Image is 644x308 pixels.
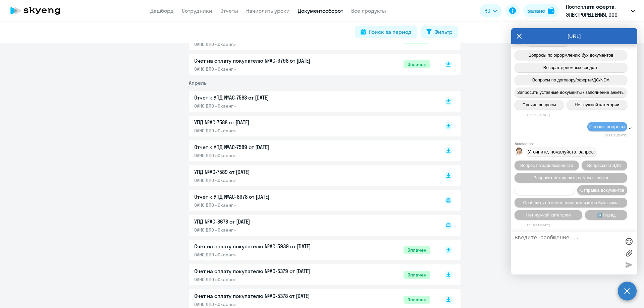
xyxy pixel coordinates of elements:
[515,87,627,97] button: Запросить уставные документы / заполнение анкеты
[527,7,545,15] div: Баланс
[567,100,627,110] button: Нет нужной категории
[194,118,335,126] p: УПД №AC-7588 от [DATE]
[515,173,627,183] button: Запросить/отправить нам акт сверки
[220,7,238,14] a: Отчеты
[194,143,335,151] p: Отчет к УПД №AC-7589 от [DATE]
[194,292,335,300] p: Счет на оплату покупателю №AC-5378 от [DATE]
[194,143,430,159] a: Отчет к УПД №AC-7589 от [DATE]ОАНО ДПО «Скаенг»
[434,28,452,36] div: Фильтр
[194,252,335,258] p: ОАНО ДПО «Скаенг»
[194,177,335,183] p: ОАНО ДПО «Скаенг»
[526,212,571,218] span: Нет нужной категории
[194,242,335,250] p: Счет на оплату покупателю №AC-5939 от [DATE]
[404,296,430,304] span: Оплачен
[534,175,608,180] span: Запросить/отправить нам акт сверки
[369,28,412,36] div: Поиск за период
[194,168,335,176] p: УПД №AC-7589 от [DATE]
[189,79,207,86] span: Апрель
[194,94,335,102] p: Отчет к УПД №AC-7588 от [DATE]
[518,188,572,193] span: Вопросы по счетам/оплате
[566,3,628,19] p: Постоплата оферта, ЭЛЕКТРОРЕШЕНИЯ, ООО
[194,41,335,47] p: ОАНО ДПО «Скаенг»
[404,246,430,254] span: Оплачен
[523,102,556,107] span: Прочие вопросы
[597,212,616,218] span: ➡️ Назад
[562,3,638,19] button: Постоплата оферта, ЭЛЕКТРОРЕШЕНИЯ, ООО
[529,53,613,58] span: Вопросы по оформлению бух.документов
[523,200,619,205] span: Сообщить об изменении реквизитов Заказчика
[480,4,502,17] button: RU
[515,147,523,157] img: bot avatar
[484,7,490,15] span: RU
[150,7,174,14] a: Дашборд
[548,7,554,14] img: balance
[515,185,575,195] button: Вопросы по счетам/оплате
[194,276,335,283] p: ОАНО ДПО «Скаенг»
[580,188,625,193] span: Отправка документов
[404,271,430,279] span: Оплачен
[194,242,430,258] a: Счет на оплату покупателю №AC-5939 от [DATE]ОАНО ДПО «Скаенг»Оплачен
[194,118,430,134] a: УПД №AC-7588 от [DATE]ОАНО ДПО «Скаенг»
[355,26,417,38] button: Поиск за период
[194,301,335,307] p: ОАНО ДПО «Скаенг»
[527,113,550,117] time: 15:17:53[DATE]
[515,50,627,60] button: Вопросы по оформлению бух.документов
[194,94,430,109] a: Отчет к УПД №AC-7588 от [DATE]ОАНО ДПО «Скаенг»
[194,128,335,134] p: ОАНО ДПО «Скаенг»
[194,103,335,109] p: ОАНО ДПО «Скаенг»
[527,223,550,227] time: 15:19:21[DATE]
[604,133,627,137] time: 15:19:21[DATE]
[421,26,458,38] button: Фильтр
[515,63,627,72] button: Возврат денежных средств
[404,60,430,68] span: Оплачен
[523,4,558,17] button: Балансbalance
[585,210,627,220] button: ➡️ Назад
[587,163,622,168] span: Вопросы по ЭДО
[298,7,343,14] a: Документооборот
[582,161,627,170] button: Вопросы по ЭДО
[517,90,625,95] span: Запросить уставные документы / заполнение анкеты
[182,7,212,14] a: Сотрудники
[577,185,627,195] button: Отправка документов
[194,292,430,307] a: Счет на оплату покупателю №AC-5378 от [DATE]ОАНО ДПО «Скаенг»Оплачен
[194,267,430,283] a: Счет на оплату покупателю №AC-5379 от [DATE]ОАНО ДПО «Скаенг»Оплачен
[194,66,335,72] p: ОАНО ДПО «Скаенг»
[194,267,335,275] p: Счет на оплату покупателю №AC-5379 от [DATE]
[515,142,637,146] div: Autofaq bot
[624,248,634,258] label: Лимит 10 файлов
[194,57,430,72] a: Счет на оплату покупателю №AC-6798 от [DATE]ОАНО ДПО «Скаенг»Оплачен
[515,161,579,170] button: Вопрос по задолженности
[543,65,598,70] span: Возврат денежных средств
[194,57,335,65] p: Счет на оплату покупателю №AC-6798 от [DATE]
[194,152,335,159] p: ОАНО ДПО «Скаенг»
[246,7,290,14] a: Начислить уроки
[351,7,386,14] a: Все продукты
[520,163,573,168] span: Вопрос по задолженности
[515,100,564,110] button: Прочие вопросы
[532,77,609,82] span: Вопросы по договору/оферте/ДС/NDA
[528,149,595,155] span: Уточните, пожалуйста, запрос:
[515,210,582,220] button: Нет нужной категории
[515,198,627,207] button: Сообщить об изменении реквизитов Заказчика
[515,75,627,85] button: Вопросы по договору/оферте/ДС/NDA
[589,124,625,129] span: Прочие вопросы
[194,168,430,183] a: УПД №AC-7589 от [DATE]ОАНО ДПО «Скаенг»
[575,102,619,107] span: Нет нужной категории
